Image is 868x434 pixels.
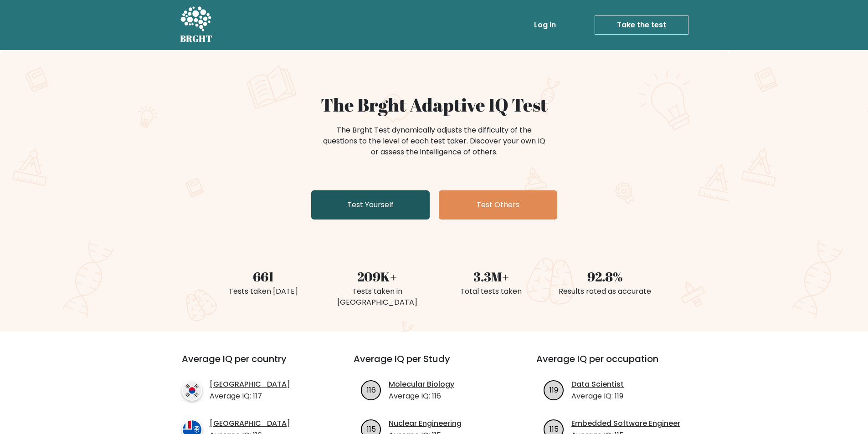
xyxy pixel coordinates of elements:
[440,267,543,286] div: 3.3M+
[320,125,548,158] div: The Brght Test dynamically adjusts the difficulty of the questions to the level of each test take...
[389,391,454,402] p: Average IQ: 116
[180,33,213,44] h5: BRGHT
[182,353,321,375] h3: Average IQ per country
[212,286,315,297] div: Tests taken [DATE]
[439,190,557,220] a: Test Others
[210,391,290,402] p: Average IQ: 117
[571,391,624,402] p: Average IQ: 119
[554,267,657,286] div: 92.8%
[180,4,213,46] a: BRGHT
[212,267,315,286] div: 661
[354,353,514,375] h3: Average IQ per Study
[210,418,290,429] a: [GEOGRAPHIC_DATA]
[389,379,454,390] a: Molecular Biology
[182,380,202,401] img: country
[571,379,624,390] a: Data Scientist
[554,286,657,297] div: Results rated as accurate
[311,190,430,220] a: Test Yourself
[367,424,376,434] text: 115
[550,384,558,395] text: 119
[550,424,559,434] text: 115
[210,379,290,390] a: [GEOGRAPHIC_DATA]
[389,418,462,429] a: Nuclear Engineering
[571,418,680,429] a: Embedded Software Engineer
[530,16,560,34] a: Log in
[367,384,376,395] text: 116
[536,353,697,375] h3: Average IQ per occupation
[326,267,429,286] div: 209K+
[212,94,657,116] h1: The Brght Adaptive IQ Test
[440,286,543,297] div: Total tests taken
[595,15,688,35] a: Take the test
[326,286,429,308] div: Tests taken in [GEOGRAPHIC_DATA]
